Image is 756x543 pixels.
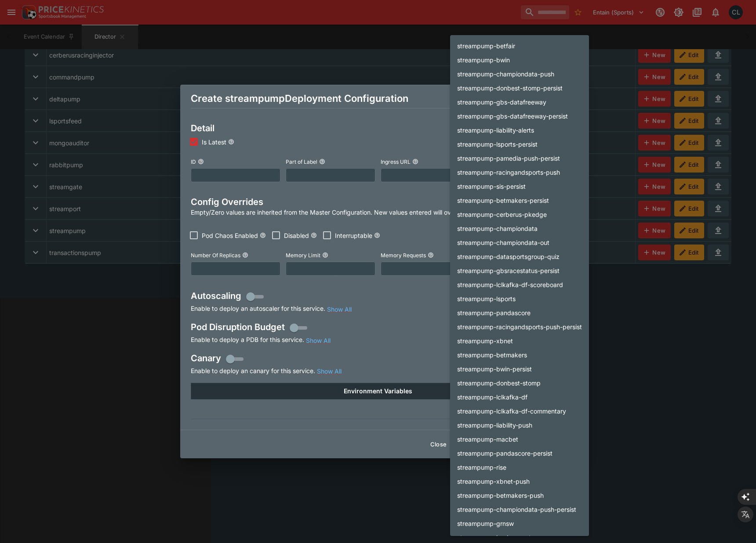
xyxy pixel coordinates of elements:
li: streampump-macbet [450,432,589,446]
li: streampump-lsports [450,291,589,306]
li: streampump-gbs-datafreeway-persist [450,109,589,123]
li: streampump-liability-push [450,418,589,432]
li: streampump-pandascore-persist [450,446,589,460]
li: streampump-pamedia-push-persist [450,151,589,165]
li: streampump-racingandsports-push [450,165,589,179]
li: streampump-gbsracestatus-persist [450,263,589,277]
li: streampump-lclkafka-df-commentary [450,404,589,418]
li: streampump-lclkafka-df [450,390,589,404]
li: streampump-pandascore [450,306,589,320]
li: streampump-lsports-persist [450,137,589,151]
li: streampump-championdata-push [450,67,589,81]
li: streampump-betmakers-push [450,488,589,502]
li: streampump-betmakers-persist [450,193,589,207]
li: streampump-donbest-stomp-persist [450,81,589,95]
li: streampump-sis-persist [450,179,589,193]
li: streampump-datasportsgroup-quiz [450,249,589,263]
li: streampump-bwin [450,53,589,67]
li: streampump-lclkafka-df-scoreboard [450,277,589,291]
li: streampump-bwin-persist [450,362,589,376]
li: streampump-donbest-stomp [450,376,589,390]
li: streampump-xbnet [450,334,589,348]
li: streampump-gbs-datafreeway [450,95,589,109]
li: streampump-rise [450,460,589,474]
li: streampump-betmakers [450,348,589,362]
li: streampump-championdata-out [450,235,589,249]
li: streampump-championdata-push-persist [450,502,589,516]
li: streampump-xbnet-push [450,474,589,488]
li: streampump-championdata [450,221,589,235]
li: streampump-betfair [450,39,589,53]
li: streampump-cerberus-pkedge [450,207,589,221]
li: streampump-liability-alerts [450,123,589,137]
li: streampump-racingandsports-push-persist [450,320,589,334]
li: streampump-grnsw [450,516,589,530]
